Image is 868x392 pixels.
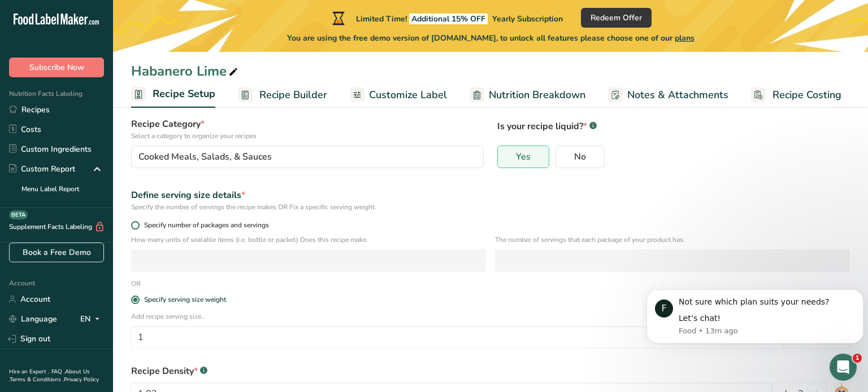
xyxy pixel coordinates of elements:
span: Yearly Subscription [492,14,563,24]
input: Type your serving size here [131,326,784,349]
iframe: Intercom notifications message [642,272,868,362]
a: Customize Label [350,82,447,108]
span: Redeem Offer [591,12,642,24]
span: Recipe Setup [153,86,215,102]
span: 1 [853,354,862,363]
span: plans [675,33,695,43]
span: Specify number of packages and servings [140,221,269,230]
button: Subscribe Now [9,58,104,77]
p: Add recipe serving size.. [131,311,850,321]
div: Habanero Lime [131,61,240,81]
div: Limited Time! [330,11,563,25]
span: Additional 15% OFF [409,14,488,24]
div: Specify the number of servings the recipe makes OR Fix a specific serving weight [131,202,850,212]
div: Recipe Density [131,364,850,378]
div: BETA [9,210,28,219]
span: Recipe Builder [259,87,327,103]
p: Is your recipe liquid? [497,117,850,133]
p: How many units of sealable items (i.e. bottle or packet) Does this recipe make. [131,235,486,245]
a: Terms & Conditions . [10,376,64,384]
a: About Us . [9,368,90,384]
a: Privacy Policy [64,376,99,384]
span: You are using the free demo version of [DOMAIN_NAME], to unlock all features please choose one of... [287,32,695,44]
a: Book a Free Demo [9,243,104,262]
p: The number of servings that each package of your product has. [495,235,850,245]
a: Hire an Expert . [9,368,49,376]
p: Select a category to organize your recipes [131,131,484,141]
a: Recipe Setup [131,81,215,108]
div: Specify serving size weight [144,296,226,304]
label: Recipe Category [131,117,484,141]
div: EN [80,312,104,326]
span: Customize Label [369,87,447,103]
a: Nutrition Breakdown [470,82,585,108]
div: Custom Report [9,163,75,175]
span: Yes [516,151,531,162]
button: Redeem Offer [581,8,652,28]
a: Recipe Costing [751,82,841,108]
span: No [574,151,586,162]
span: Cooked Meals, Salads, & Sauces [138,150,272,164]
div: OR [124,279,147,289]
a: FAQ . [51,368,65,376]
span: Recipe Costing [772,87,841,103]
a: Language [9,309,57,329]
span: Subscribe Now [29,61,84,73]
a: Recipe Builder [238,82,327,108]
a: Notes & Attachments [608,82,728,108]
span: Notes & Attachments [627,87,728,103]
iframe: Intercom live chat [830,354,857,381]
span: Nutrition Breakdown [489,87,585,103]
button: Cooked Meals, Salads, & Sauces [131,146,484,168]
div: Define serving size details [131,188,850,202]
